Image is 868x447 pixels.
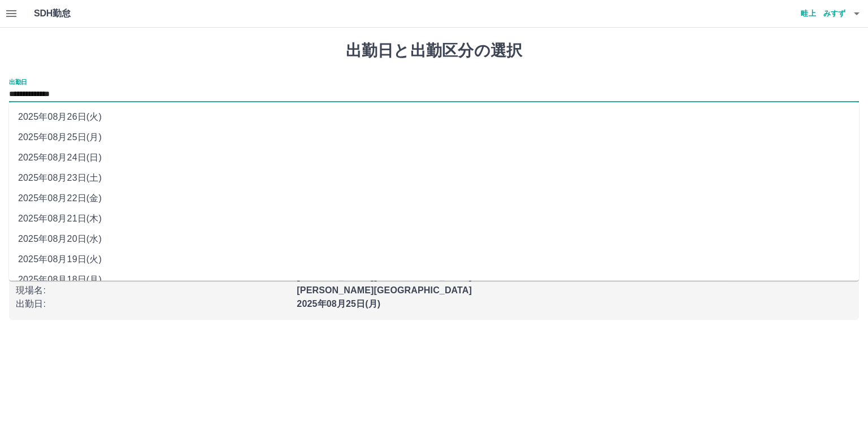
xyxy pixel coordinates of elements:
[9,107,859,127] li: 2025年08月26日(火)
[297,285,472,295] b: [PERSON_NAME][GEOGRAPHIC_DATA]
[9,41,859,60] h1: 出勤日と出勤区分の選択
[9,249,859,270] li: 2025年08月19日(火)
[297,299,380,309] b: 2025年08月25日(月)
[9,77,27,86] label: 出勤日
[16,284,290,297] p: 現場名 :
[9,127,859,147] li: 2025年08月25日(月)
[16,297,290,311] p: 出勤日 :
[9,209,859,229] li: 2025年08月21日(木)
[9,147,859,168] li: 2025年08月24日(日)
[9,270,859,290] li: 2025年08月18日(月)
[9,188,859,209] li: 2025年08月22日(金)
[9,229,859,249] li: 2025年08月20日(水)
[9,168,859,188] li: 2025年08月23日(土)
